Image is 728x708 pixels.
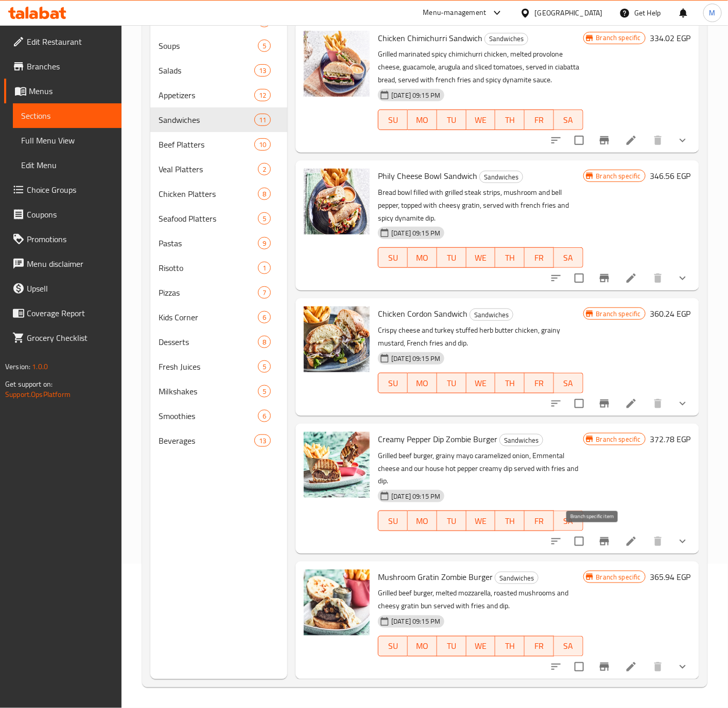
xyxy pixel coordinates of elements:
[558,113,579,128] span: SA
[13,128,122,153] a: Full Menu View
[441,113,462,128] span: TU
[408,110,437,130] button: MO
[529,514,550,529] span: FR
[27,332,113,344] span: Grocery Checklist
[27,282,113,295] span: Upsell
[150,181,288,206] div: Chicken Platters8
[258,237,271,249] div: items
[378,306,467,321] span: Chicken Cordon Sandwich
[159,410,258,422] span: Smoothies
[387,228,444,238] span: [DATE] 09:15 PM
[677,661,689,673] svg: Show Choices
[471,376,492,391] span: WE
[159,360,258,373] span: Fresh Juices
[5,388,71,401] a: Support.OpsPlatform
[150,354,288,379] div: Fresh Juices5
[378,569,493,585] span: Mushroom Gratin Zombie Burger
[150,206,288,231] div: Seafood Platters5
[558,376,579,391] span: SA
[437,110,466,130] button: TU
[437,511,466,531] button: TU
[437,247,466,268] button: TU
[646,529,670,554] button: delete
[387,90,444,100] span: [DATE] 09:15 PM
[159,188,258,200] div: Chicken Platters
[159,163,258,175] span: Veal Platters
[677,397,689,410] svg: Show Choices
[677,134,689,147] svg: Show Choices
[646,266,670,291] button: delete
[470,308,513,321] div: Sandwiches
[150,132,288,157] div: Beef Platters10
[258,286,271,299] div: items
[499,113,521,128] span: TH
[304,570,370,636] img: Mushroom Gratin Zombie Burger
[378,30,482,46] span: Chicken Chimichurri Sandwich
[378,373,408,393] button: SU
[378,449,583,488] p: Grilled beef burger, grainy mayo caramelized onion, Emmental cheese and our house hot pepper crea...
[441,639,462,654] span: TU
[592,434,645,444] span: Branch specific
[480,171,523,183] span: Sandwiches
[150,305,288,330] div: Kids Corner6
[471,113,492,128] span: WE
[13,103,122,128] a: Sections
[525,110,554,130] button: FR
[437,636,466,657] button: TU
[150,404,288,428] div: Smoothies6
[592,33,645,43] span: Branch specific
[466,511,496,531] button: WE
[383,250,404,265] span: SU
[258,362,270,372] span: 5
[255,436,270,446] span: 13
[159,212,258,225] span: Seafood Platters
[568,393,590,414] span: Select to update
[554,110,583,130] button: SA
[258,410,271,422] div: items
[258,262,271,274] div: items
[254,89,271,101] div: items
[258,41,270,51] span: 5
[258,288,270,298] span: 7
[150,83,288,107] div: Appetizers12
[484,33,528,45] div: Sandwiches
[408,373,437,393] button: MO
[646,391,670,416] button: delete
[529,376,550,391] span: FR
[159,336,258,348] span: Desserts
[592,309,645,319] span: Branch specific
[378,324,583,350] p: Crispy cheese and turkey stuffed herb butter chicken, grainy mustard, French fries and dip.
[159,434,254,447] div: Beverages
[159,286,258,299] span: Pizzas
[159,237,258,249] div: Pastas
[709,7,716,19] span: M
[408,636,437,657] button: MO
[499,434,543,446] div: Sandwiches
[258,40,271,52] div: items
[525,636,554,657] button: FR
[625,661,637,673] a: Edit menu item
[27,307,113,319] span: Coverage Report
[304,306,370,372] img: Chicken Cordon Sandwich
[258,337,270,347] span: 8
[495,572,538,584] span: Sandwiches
[378,247,408,268] button: SU
[592,529,617,554] button: Branch-specific-item
[554,636,583,657] button: SA
[529,639,550,654] span: FR
[499,250,521,265] span: TH
[525,511,554,531] button: FR
[568,531,590,552] span: Select to update
[150,5,288,457] nav: Menu sections
[13,153,122,177] a: Edit Menu
[625,134,637,147] a: Edit menu item
[495,511,525,531] button: TH
[529,113,550,128] span: FR
[670,266,695,291] button: show more
[383,376,404,391] span: SU
[150,107,288,132] div: Sandwiches11
[650,570,691,584] h6: 365.94 EGP
[558,514,579,529] span: SA
[558,250,579,265] span: SA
